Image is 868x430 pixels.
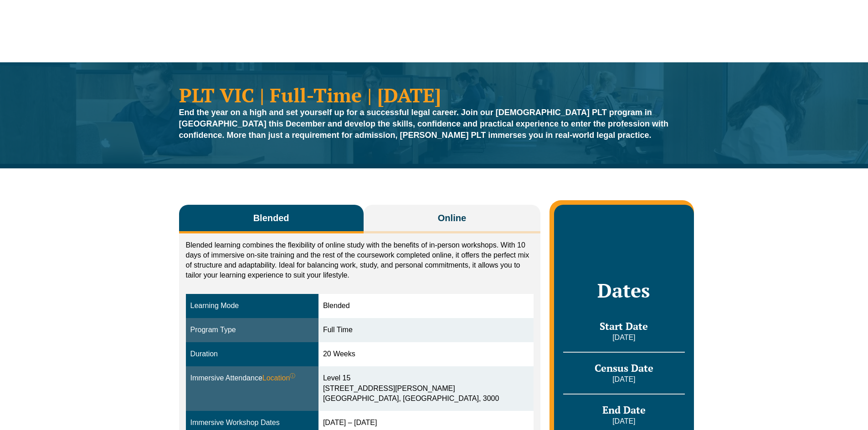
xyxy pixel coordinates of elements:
span: Online [438,212,466,224]
span: Location [262,373,296,384]
strong: End the year on a high and set yourself up for a successful legal career. Join our [DEMOGRAPHIC_D... [179,108,669,140]
sup: ⓘ [290,373,295,379]
h1: PLT VIC | Full-Time | [DATE] [179,85,689,105]
span: Census Date [595,361,653,374]
div: Full Time [323,325,529,335]
div: Immersive Attendance [190,373,314,384]
p: [DATE] [563,416,684,426]
div: Learning Mode [190,301,314,311]
h2: Dates [563,279,684,302]
span: Blended [253,212,289,224]
p: [DATE] [563,333,684,343]
div: Blended [323,301,529,311]
span: Start Date [600,319,648,333]
div: Duration [190,349,314,359]
div: Level 15 [STREET_ADDRESS][PERSON_NAME] [GEOGRAPHIC_DATA], [GEOGRAPHIC_DATA], 3000 [323,373,529,405]
p: Blended learning combines the flexibility of online study with the benefits of in-person workshop... [186,240,534,280]
span: End Date [602,403,646,416]
div: Immersive Workshop Dates [190,418,314,428]
div: Program Type [190,325,314,335]
div: 20 Weeks [323,349,529,359]
p: [DATE] [563,374,684,384]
